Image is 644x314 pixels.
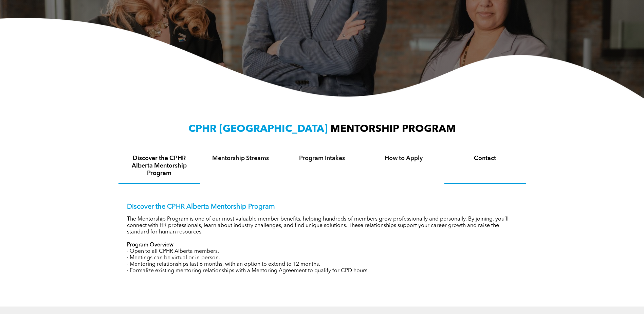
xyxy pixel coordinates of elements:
strong: Program Overview [127,242,173,248]
h4: Contact [450,155,520,162]
p: · Open to all CPHR Alberta members. [127,248,517,255]
span: CPHR [GEOGRAPHIC_DATA] [188,124,328,134]
p: The Mentorship Program is one of our most valuable member benefits, helping hundreds of members g... [127,216,517,235]
span: MENTORSHIP PROGRAM [330,124,456,134]
p: Discover the CPHR Alberta Mentorship Program [127,203,517,211]
h4: Discover the CPHR Alberta Mentorship Program [125,155,194,177]
p: · Formalize existing mentoring relationships with a Mentoring Agreement to qualify for CPD hours. [127,268,517,274]
h4: How to Apply [369,155,438,162]
h4: Mentorship Streams [206,155,275,162]
h4: Program Intakes [288,155,357,162]
p: · Meetings can be virtual or in-person. [127,255,517,261]
p: · Mentoring relationships last 6 months, with an option to extend to 12 months. [127,261,517,268]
